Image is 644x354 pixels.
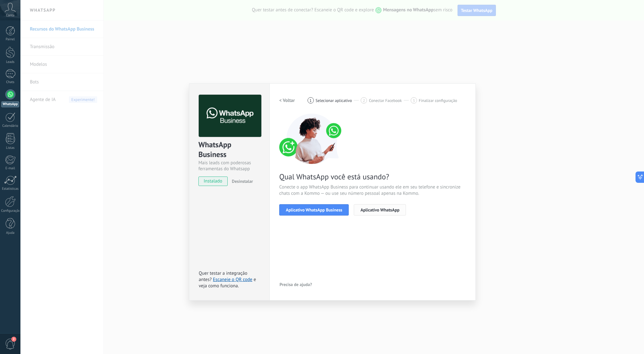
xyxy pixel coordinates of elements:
div: WhatsApp [1,101,19,107]
div: Calendário [1,124,19,128]
span: Quer testar a integração antes? [199,270,247,283]
div: Ajuda [1,231,19,235]
span: Desinstalar [232,178,253,184]
span: e veja como funciona. [199,277,256,289]
div: Listas [1,146,19,150]
span: 1 [309,98,312,103]
button: < Voltar [279,95,295,106]
span: Aplicativo WhatsApp [360,208,399,212]
div: Painel [1,37,19,42]
div: Estatísticas [1,187,19,191]
a: Escaneie o QR code [213,277,252,283]
span: 3 [413,98,415,103]
div: Configurações [1,209,19,213]
button: Desinstalar [229,177,253,186]
span: 2 [11,337,16,342]
span: instalado [199,177,227,186]
div: Leads [1,60,19,64]
img: logo_main.png [199,95,261,137]
span: Conectar Facebook [369,98,402,103]
span: Qual WhatsApp você está usando? [279,172,466,182]
h2: < Voltar [279,98,295,104]
span: 2 [363,98,365,103]
div: E-mail [1,166,19,171]
button: Aplicativo WhatsApp [354,204,406,216]
span: Finalizar configuração [419,98,457,103]
div: WhatsApp Business [198,140,260,160]
button: Precisa de ajuda? [279,280,312,289]
span: Selecionar aplicativo [316,98,352,103]
img: connect number [279,114,345,164]
span: Conecte o app WhatsApp Business para continuar usando ele em seu telefone e sincronize chats com ... [279,184,466,197]
button: Aplicativo WhatsApp Business [279,204,349,216]
span: Conta [6,14,14,18]
div: Mais leads com poderosas ferramentas do Whatsapp [198,160,260,172]
div: Chats [1,80,19,84]
span: Aplicativo WhatsApp Business [286,208,342,212]
span: Precisa de ajuda? [280,282,312,287]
